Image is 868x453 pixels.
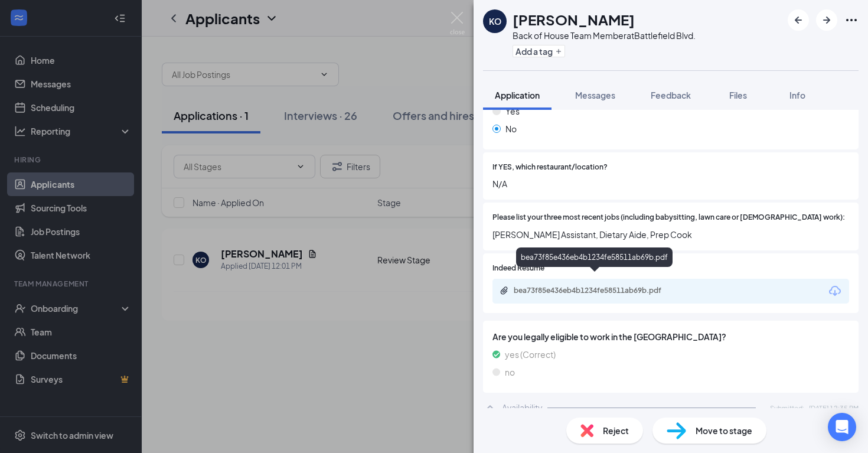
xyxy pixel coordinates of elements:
svg: Plus [555,48,562,55]
span: If YES, which restaurant/location? [492,162,608,173]
span: Are you legally eligible to work in the [GEOGRAPHIC_DATA]? [492,330,849,343]
div: bea73f85e436eb4b1234fe58511ab69b.pdf [514,286,679,295]
span: Move to stage [696,424,752,437]
span: Submitted: [770,403,804,413]
a: Paperclipbea73f85e436eb4b1234fe58511ab69b.pdf [500,286,691,297]
svg: Paperclip [500,286,509,295]
span: Please list your three most recent jobs (including babysitting, lawn care or [DEMOGRAPHIC_DATA] w... [492,212,845,223]
span: Yes [505,105,520,118]
span: Indeed Resume [492,263,544,274]
div: Open Intercom Messenger [828,413,856,441]
span: No [505,122,517,135]
span: Application [495,90,540,100]
div: Availability [502,402,543,413]
span: Files [729,90,747,100]
svg: Download [828,284,842,298]
h1: [PERSON_NAME] [513,9,635,30]
span: Messages [575,90,615,100]
svg: ArrowLeftNew [791,13,805,27]
span: N/A [492,177,849,190]
svg: ChevronUp [483,400,497,415]
span: Feedback [651,90,691,100]
svg: Ellipses [844,13,859,27]
span: Reject [603,424,629,437]
svg: ArrowRight [820,13,834,27]
span: no [505,366,515,379]
span: yes (Correct) [505,348,556,361]
button: PlusAdd a tag [513,45,565,57]
span: Info [789,90,805,100]
div: bea73f85e436eb4b1234fe58511ab69b.pdf [516,247,673,267]
span: [DATE] 12:35 PM [809,403,859,413]
button: ArrowRight [816,9,837,31]
div: KO [489,15,501,27]
button: ArrowLeftNew [788,9,809,31]
div: Back of House Team Member at Battlefield Blvd. [513,30,696,41]
span: [PERSON_NAME] Assistant, Dietary Aide, Prep Cook [492,228,849,241]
